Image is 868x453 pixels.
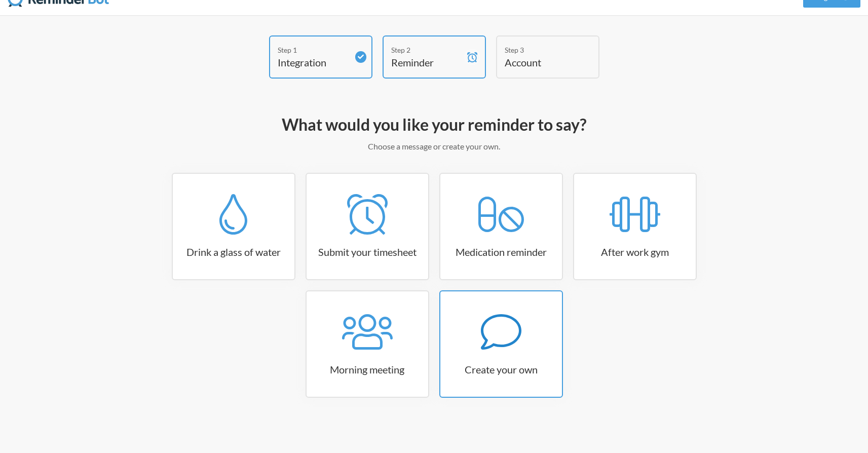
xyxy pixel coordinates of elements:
[505,55,576,69] h4: Account
[278,45,349,55] div: Step 1
[140,140,728,153] p: Choose a message or create your own.
[574,245,696,259] h3: After work gym
[307,245,428,259] h3: Submit your timesheet
[440,245,562,259] h3: Medication reminder
[391,55,462,69] h4: Reminder
[505,45,576,55] div: Step 3
[173,245,294,259] h3: Drink a glass of water
[307,362,428,376] h3: Morning meeting
[440,362,562,376] h3: Create your own
[391,45,462,55] div: Step 2
[140,114,728,135] h2: What would you like your reminder to say?
[278,55,349,69] h4: Integration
